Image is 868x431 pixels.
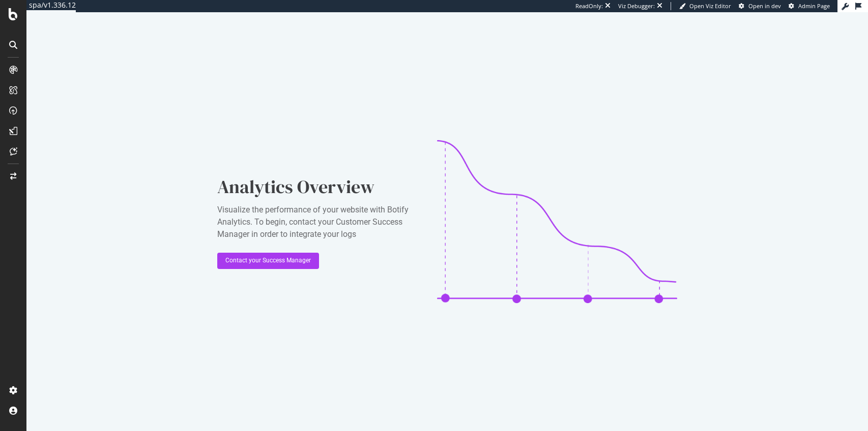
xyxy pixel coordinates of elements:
div: Viz Debugger: [618,2,655,10]
div: Contact your Success Manager [225,256,311,265]
span: Open in dev [748,2,781,10]
img: CaL_T18e.png [437,140,677,303]
a: Open Viz Editor [679,2,731,10]
div: ReadOnly: [575,2,603,10]
span: Admin Page [798,2,830,10]
span: Open Viz Editor [689,2,731,10]
a: Admin Page [789,2,830,10]
div: Analytics Overview [217,174,421,200]
button: Contact your Success Manager [217,253,319,269]
a: Open in dev [739,2,781,10]
div: Visualize the performance of your website with Botify Analytics. To begin, contact your Customer ... [217,204,421,240]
